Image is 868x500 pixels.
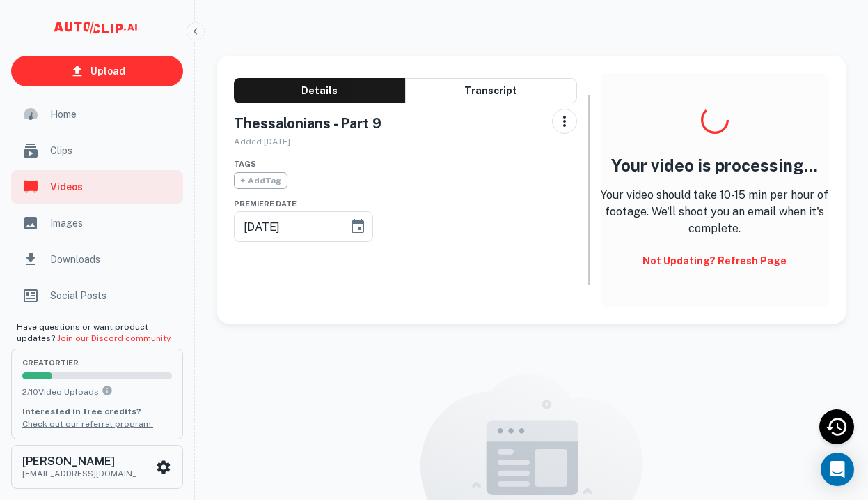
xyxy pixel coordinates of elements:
[50,288,175,303] span: Social Posts
[50,215,175,231] span: Images
[234,172,287,189] span: + Add Tag
[637,248,792,273] button: Not updating? Refresh Page
[11,279,183,312] a: Social Posts
[11,206,183,240] a: Images
[50,179,175,195] span: Videos
[11,56,183,86] a: Upload
[50,143,175,158] span: Clips
[57,333,172,343] a: Join our Discord community.
[11,445,183,488] button: [PERSON_NAME][EMAIL_ADDRESS][DOMAIN_NAME]
[234,199,297,208] span: Premiere Date
[11,170,183,204] a: Videos
[234,137,290,146] span: Added [DATE]
[22,359,172,367] span: creator Tier
[601,187,829,237] p: Your video should take 10-15 min per hour of footage. We'll shoot you an email when it's complete.
[234,207,338,246] input: mm/dd/yyyy
[22,467,148,480] p: [EMAIL_ADDRESS][DOMAIN_NAME]
[17,322,172,343] span: Have questions or want product updates?
[601,156,829,176] h4: Your video is processing...
[234,160,256,168] span: Tags
[11,98,183,131] a: Home
[102,385,113,396] svg: You can upload 10 videos per month on the creator tier. Upgrade to upload more.
[234,78,405,103] button: Details
[22,456,148,467] h6: [PERSON_NAME]
[50,252,175,267] span: Downloads
[22,405,172,418] p: Interested in free credits?
[405,78,576,103] button: Transcript
[22,419,153,429] a: Check out our referral program.
[819,409,854,444] div: Recent Activity
[234,114,395,132] h5: Thessalonians - Part 9
[22,385,172,398] p: 2 / 10 Video Uploads
[11,243,183,276] a: Downloads
[11,349,183,439] button: creatorTier2/10Video UploadsYou can upload 10 videos per month on the creator tier. Upgrade to up...
[90,63,125,79] p: Upload
[821,453,854,486] div: Open Intercom Messenger
[344,213,372,241] button: Choose date, selected date is Sep 22, 2025
[50,107,175,122] span: Home
[11,134,183,167] a: Clips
